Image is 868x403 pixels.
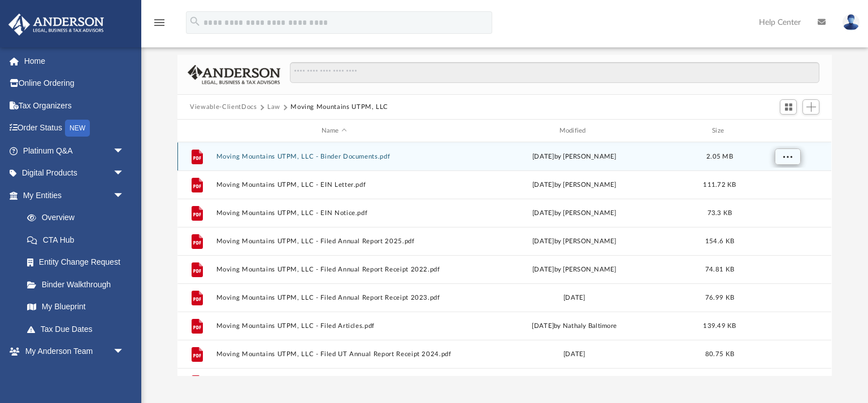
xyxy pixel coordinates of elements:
a: Binder Walkthrough [16,273,141,296]
button: Switch to Grid View [780,99,797,115]
div: grid [177,142,831,376]
a: Online Ordering [8,72,141,95]
a: Tax Organizers [8,94,141,117]
span: 73.3 KB [708,210,732,216]
span: 80.75 KB [705,351,734,357]
a: Platinum Q&Aarrow_drop_down [8,139,141,162]
button: Law [267,102,280,112]
span: arrow_drop_down [113,184,136,207]
span: 74.81 KB [705,266,734,273]
a: menu [153,21,166,29]
button: Add [802,99,819,115]
a: Overview [16,207,141,229]
div: id [748,126,827,136]
div: Modified [457,126,692,136]
button: Moving Mountains UTPM, LLC - EIN Letter.pdf [216,181,452,189]
img: User Pic [843,14,860,30]
div: [DATE] [457,293,692,303]
div: NEW [65,120,90,137]
input: Search files and folders [290,62,819,84]
button: Moving Mountains UTPM, LLC - Filed Annual Report Receipt 2022.pdf [216,266,452,273]
a: Order StatusNEW [8,117,141,140]
a: My Anderson Team [16,362,130,385]
button: More options [775,148,801,165]
div: [DATE] by [PERSON_NAME] [457,265,692,275]
a: Tax Due Dates [16,318,141,340]
button: Moving Mountains UTPM, LLC - Filed Articles.pdf [216,322,452,330]
button: Viewable-ClientDocs [190,102,257,112]
span: 76.99 KB [705,295,734,301]
div: Name [216,126,452,136]
span: 111.72 KB [704,182,736,188]
button: Moving Mountains UTPM, LLC - Filed Annual Report Receipt 2023.pdf [216,294,452,301]
span: arrow_drop_down [113,340,136,363]
div: [DATE] by [PERSON_NAME] [457,208,692,218]
a: My Entitiesarrow_drop_down [8,184,141,207]
span: 139.49 KB [704,323,736,329]
div: [DATE] by [PERSON_NAME] [457,236,692,247]
div: [DATE] by Nathaly Baltimore [457,321,692,331]
a: My Blueprint [16,296,136,318]
button: Moving Mountains UTPM, LLC - Filed Annual Report 2025.pdf [216,238,452,245]
i: search [189,15,201,28]
div: [DATE] by [PERSON_NAME] [457,152,692,162]
i: menu [153,16,166,29]
span: arrow_drop_down [113,162,136,185]
div: Size [697,126,743,136]
div: [DATE] by [PERSON_NAME] [457,180,692,190]
img: Anderson Advisors Platinum Portal [5,14,107,36]
a: Entity Change Request [16,251,141,274]
a: CTA Hub [16,229,141,251]
button: Moving Mountains UTPM, LLC - EIN Notice.pdf [216,209,452,217]
div: [DATE] [457,349,692,360]
span: 2.05 MB [706,154,733,160]
button: Moving Mountains UTPM, LLC [290,102,388,112]
a: My Anderson Teamarrow_drop_down [8,340,136,363]
button: Moving Mountains UTPM, LLC - Filed UT Annual Report Receipt 2024.pdf [216,351,452,358]
span: arrow_drop_down [113,139,136,163]
button: Moving Mountains UTPM, LLC - Binder Documents.pdf [216,153,452,160]
span: 154.6 KB [705,238,734,244]
a: Home [8,50,141,72]
a: Digital Productsarrow_drop_down [8,162,141,185]
div: id [183,126,211,136]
